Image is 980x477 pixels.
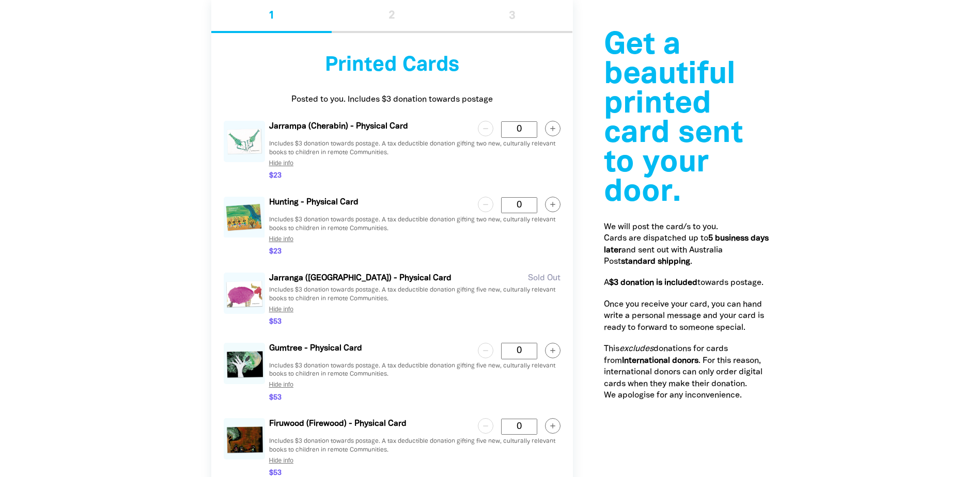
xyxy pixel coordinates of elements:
[269,418,470,430] p: Firuwood (Firewood) - Physical Card
[604,221,769,233] p: We will post the card/s to you.
[269,171,282,181] span: $23
[621,258,690,265] strong: standard shipping
[269,197,470,208] p: Hunting - Physical Card
[269,216,561,233] p: Includes $3 donation towards postage. A tax deductible donation gifting two new, culturally relev...
[269,140,561,157] p: Includes $3 donation towards postage. A tax deductible donation gifting two new, culturally relev...
[520,265,568,292] p: Sold Out
[604,31,743,207] span: Get a beautiful printed card sent to your door.
[265,301,298,317] button: Hide info
[269,393,282,403] span: $53
[269,273,480,284] p: Jarranga ([GEOGRAPHIC_DATA]) - Physical Card
[269,121,470,132] p: Jarrampa (Cherabin) - Physical Card
[269,343,470,354] p: Gumtree - Physical Card
[265,231,298,247] button: Hide info
[265,453,298,468] button: Hide info
[604,233,769,267] p: Cards are dispatched up to and sent out with Australia Post .
[224,273,265,314] img: buffalo-png-ccd79d.png
[619,345,654,353] em: excludes
[604,343,769,390] p: This donations for cards from . For this reason, international donors can only order digital card...
[224,197,265,238] img: hunting-png-236049.png
[269,247,282,257] span: $23
[622,357,698,364] strong: International donors
[224,45,561,86] h3: Printed Cards
[604,390,769,401] p: We apologise for any inconvenience.
[269,437,561,455] p: Includes $3 donation towards postage. A tax deductible donation gifting five new, culturally rele...
[224,418,265,459] img: raisley-sky-card-jpg-9c8424.jpg
[609,279,697,287] strong: $3 donation is included
[269,317,282,327] span: $53
[224,343,265,384] img: raisley-owl-card-jpg-7db1a6.jpg
[265,155,298,171] button: Hide info
[269,362,561,379] p: Includes $3 donation towards postage. A tax deductible donation gifting five new, culturally rele...
[224,121,265,162] img: jarrampa-png-e6d94c.png
[604,299,769,333] p: Once you receive your card, you can hand write a personal message and your card is ready to forwa...
[265,377,298,392] button: Hide info
[604,235,769,253] strong: 5 business days later
[604,277,769,289] p: A towards postage.
[224,94,561,105] p: Posted to you. Includes $3 donation towards postage
[269,286,561,304] p: Includes $3 donation towards postage. A tax deductible donation gifting five new, culturally rele...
